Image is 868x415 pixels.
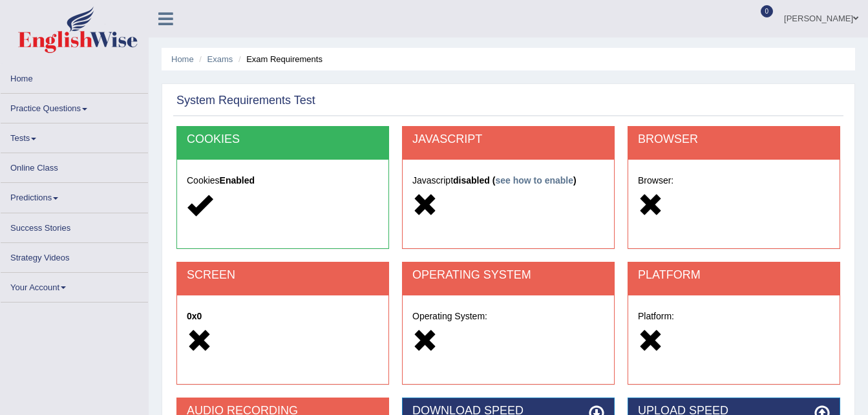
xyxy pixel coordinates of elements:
a: Exams [207,54,233,64]
h5: Browser: [638,176,830,186]
a: Tests [1,123,148,149]
h2: JAVASCRIPT [412,133,604,146]
h5: Cookies [187,176,379,186]
a: Online Class [1,153,148,178]
h2: BROWSER [638,133,830,146]
strong: Enabled [220,175,255,186]
a: Your Account [1,273,148,298]
h5: Operating System: [412,312,604,321]
a: Strategy Videos [1,243,148,268]
a: Home [1,64,148,89]
h2: COOKIES [187,133,379,146]
li: Exam Requirements [235,53,323,65]
strong: disabled ( ) [453,175,577,186]
a: Practice Questions [1,94,148,119]
a: Home [171,54,194,64]
h2: SCREEN [187,269,379,282]
h2: OPERATING SYSTEM [412,269,604,282]
a: see how to enable [495,175,573,186]
a: Success Stories [1,213,148,239]
h5: Platform: [638,312,830,321]
strong: 0x0 [187,311,202,321]
span: 0 [761,5,774,17]
a: Predictions [1,183,148,208]
h2: PLATFORM [638,269,830,282]
h5: Javascript [412,176,604,186]
h2: System Requirements Test [176,94,315,107]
